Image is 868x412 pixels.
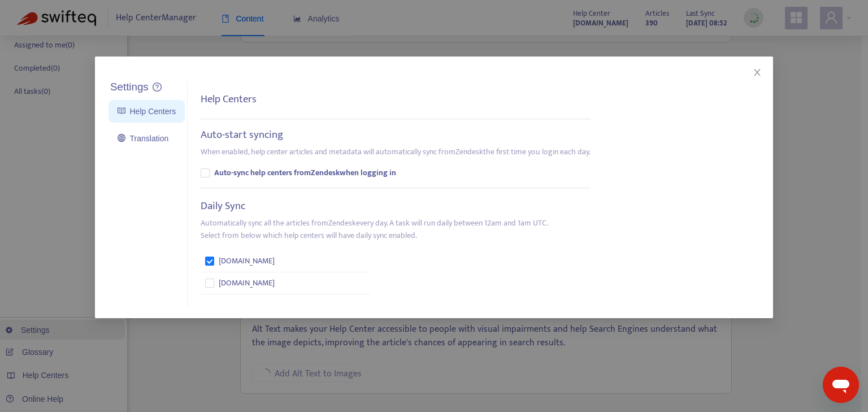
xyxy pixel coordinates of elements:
a: Translation [118,134,168,143]
b: Auto-sync help centers from Zendesk when logging in [214,167,396,179]
h5: Daily Sync [201,200,245,213]
span: [DOMAIN_NAME] [219,255,275,267]
a: Help Centers [118,107,176,116]
span: [DOMAIN_NAME] [219,277,275,289]
iframe: Button to launch messaging window [823,367,859,403]
span: question-circle [153,83,162,92]
h5: Settings [110,81,149,94]
button: Close [751,66,763,79]
p: When enabled, help center articles and metadata will automatically sync from Zendesk the first ti... [201,146,591,158]
h5: Auto-start syncing [201,129,283,142]
a: question-circle [153,83,162,92]
p: Automatically sync all the articles from Zendesk every day. A task will run daily between 12am an... [201,217,548,242]
h5: Help Centers [201,93,257,106]
span: close [753,68,762,77]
